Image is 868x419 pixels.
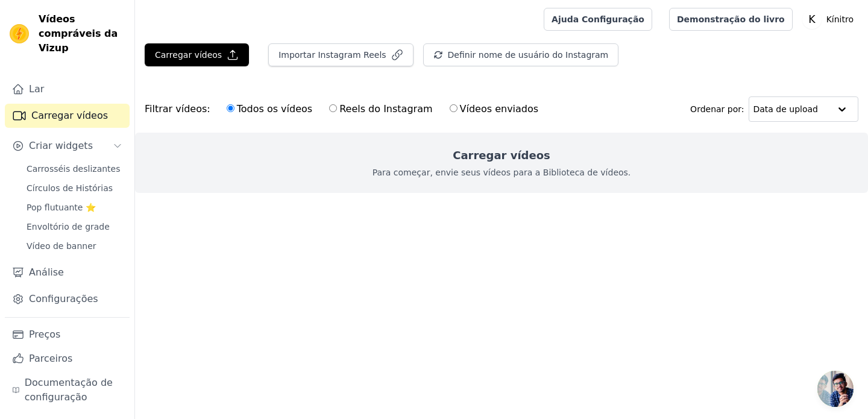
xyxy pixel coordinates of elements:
[5,260,130,285] a: Análise
[27,241,96,251] font: Vídeo de banner
[669,8,793,31] a: Demonstração do livro
[5,77,130,101] a: Lar
[448,50,609,60] font: Definir nome de usuário do Instagram
[802,8,858,30] button: K Kínitro
[373,168,631,177] font: Para começar, envie seus vídeos para a Biblioteca de vídeos.
[808,13,816,25] text: K
[339,103,432,115] font: Reels do Instagram
[450,104,458,112] input: Vídeos enviados
[27,164,120,174] font: Carrosséis deslizantes
[237,103,312,115] font: Todos os vídeos
[5,323,130,347] a: Preços
[460,103,539,115] font: Vídeos enviados
[145,103,210,115] font: Filtrar vídeos:
[155,50,222,60] font: Carregar vídeos
[27,203,96,212] font: Pop flutuante ⭐
[31,110,108,121] font: Carregar vídeos
[19,160,130,177] a: Carrosséis deslizantes
[552,14,644,24] font: Ajuda Configuração
[423,43,619,66] button: Definir nome de usuário do Instagram
[145,43,249,66] button: Carregar vídeos
[25,377,113,403] font: Documentação de configuração
[329,104,337,112] input: Reels do Instagram
[544,8,652,31] a: Ajuda Configuração
[29,329,60,340] font: Preços
[39,13,118,54] font: Vídeos compráveis ​​da Vizup
[27,183,113,193] font: Círculos de Histórias
[5,371,130,409] a: Documentação de configuração
[19,199,130,216] a: Pop flutuante ⭐
[690,104,744,114] font: Ordenar por:
[19,238,130,254] a: Vídeo de banner
[29,266,64,278] font: Análise
[29,293,98,304] font: Configurações
[19,180,130,197] a: Círculos de Histórias
[278,50,386,60] font: Importar Instagram Reels
[27,222,110,232] font: Envoltório de grade
[227,104,234,112] input: Todos os vídeos
[268,43,413,66] button: Importar Instagram Reels
[5,287,130,311] a: Configurações
[826,14,854,24] font: Kínitro
[10,24,29,43] img: Visualizar
[19,218,130,235] a: Envoltório de grade
[5,104,130,128] a: Carregar vídeos
[453,149,550,162] font: Carregar vídeos
[817,371,854,407] a: Bate-papo aberto
[677,14,785,24] font: Demonstração do livro
[29,83,44,95] font: Lar
[5,347,130,371] a: Parceiros
[29,353,72,364] font: Parceiros
[29,140,93,151] font: Criar widgets
[5,134,130,158] button: Criar widgets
